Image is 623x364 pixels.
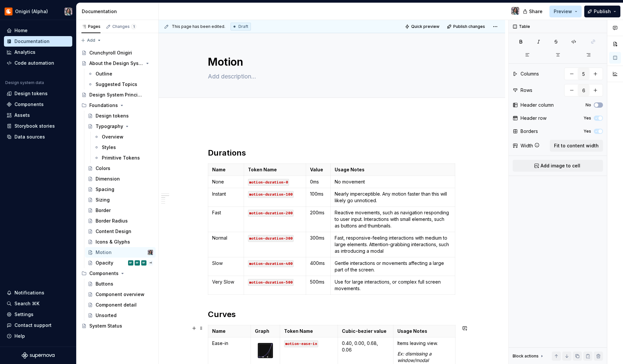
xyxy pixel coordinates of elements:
p: Ease-in [212,340,247,347]
label: No [586,102,591,108]
p: Use for large interactions, or complex full screen movements. [335,279,451,292]
img: Susan Lin [64,8,72,15]
div: Design tokens [96,113,129,119]
div: Styles [102,144,116,151]
div: About the Design System [89,60,144,67]
a: Typography [85,121,156,132]
a: Spacing [85,184,156,195]
div: Storybook stories [14,123,55,129]
p: Graph [255,328,276,334]
p: Instant [212,191,240,197]
button: Publish [584,6,620,17]
div: RF [143,260,145,266]
span: Fit to content width [554,142,599,149]
p: Nearly imperceptible. Any motion faster than this will likely go unnoticed. [335,191,451,204]
code: motion-duration-500 [248,279,294,286]
p: Usage Notes [335,166,451,173]
svg: Supernova Logo [22,352,55,359]
img: Susan Lin [148,250,153,255]
p: Gentle interactions or movements affecting a large part of the screen. [335,260,451,273]
div: Header column [521,102,554,108]
div: Border [96,207,111,214]
div: Data sources [14,134,45,140]
button: Add image to cell [513,160,603,172]
p: Items leaving view. [397,340,451,347]
a: Storybook stories [4,121,72,131]
p: None [212,179,240,185]
a: Components [4,99,72,110]
p: Very Slow [212,279,240,285]
div: Rows [521,87,532,94]
a: System Status [79,321,156,331]
code: motion-ease-in [284,340,318,347]
a: Assets [4,110,72,120]
a: Styles [91,142,156,153]
div: Foundations [89,102,118,109]
p: Value [310,166,326,173]
p: Token Name [284,328,334,334]
a: OpacityRFRFRF+1 [85,258,156,268]
div: Spacing [96,186,114,193]
button: Search ⌘K [4,298,72,309]
a: Outline [85,69,156,79]
button: Help [4,331,72,341]
span: Share [529,8,543,15]
div: Component overview [96,291,145,298]
a: Home [4,25,72,36]
div: Design System Principles [89,92,144,98]
div: Code automation [14,60,54,66]
div: Border Radius [96,218,128,224]
a: Component detail [85,300,156,310]
div: Page tree [79,48,156,331]
a: Design System Principles [79,90,156,100]
label: Yes [584,116,591,121]
span: Publish [594,8,611,15]
span: Add [87,38,95,43]
a: About the Design System [79,58,156,69]
a: Design tokens [4,88,72,99]
div: Search ⌘K [14,300,39,307]
a: Dimension [85,174,156,184]
p: Cubic-bezier value [342,328,389,334]
div: Buttons [96,281,113,287]
div: Settings [14,311,33,318]
p: 400ms [310,260,326,267]
label: Yes [584,129,591,134]
div: Primitive Tokens [102,155,140,161]
div: Notifications [14,289,44,296]
a: Documentation [4,36,72,47]
em: Ex: dismissing a window/modal [397,351,433,363]
a: MotionSusan Lin [85,247,156,258]
code: motion-duration-0 [248,179,289,186]
code: motion-duration-200 [248,210,294,217]
code: motion-duration-400 [248,260,294,267]
p: 200ms [310,209,326,216]
div: Header row [521,115,546,121]
p: 0ms [310,179,326,185]
a: Crunchyroll Onigiri [79,48,156,58]
a: Unsorted [85,310,156,321]
p: 300ms [310,235,326,241]
img: 25dd04c0-9bb6-47b6-936d-a9571240c086.png [5,8,12,15]
p: Token Name [248,166,302,173]
div: Icons & Glyphs [96,239,130,245]
div: Colors [96,165,110,172]
div: Foundations [79,100,156,111]
div: Borders [521,128,538,135]
p: No movement [335,179,451,185]
code: motion-duration-100 [248,191,294,198]
div: Component detail [96,302,137,308]
p: 500ms [310,279,326,285]
a: Colors [85,163,156,174]
a: Overview [91,132,156,142]
span: Publish changes [453,24,485,29]
div: Crunchyroll Onigiri [89,50,132,56]
div: Changes [112,24,136,29]
a: Settings [4,309,72,320]
code: motion-duration-300 [248,235,294,242]
a: Analytics [4,47,72,57]
button: Publish changes [445,22,488,31]
a: Border [85,205,156,216]
div: Typography [96,123,123,130]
